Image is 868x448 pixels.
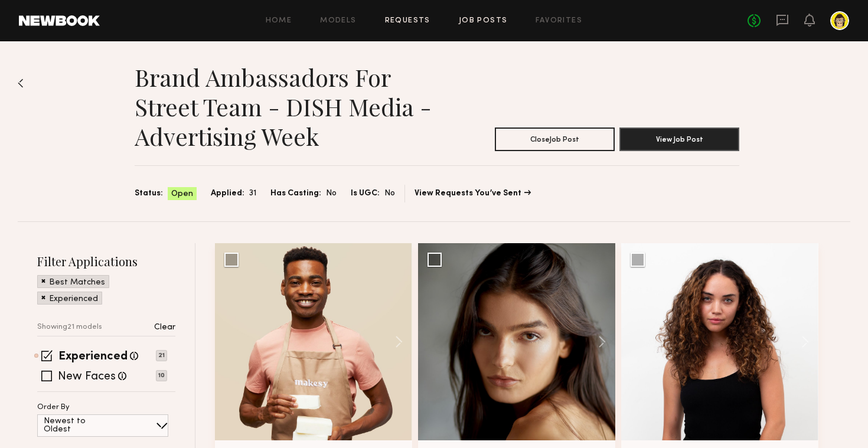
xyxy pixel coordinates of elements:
a: Home [266,17,292,25]
a: Job Posts [459,17,508,25]
h2: Filter Applications [37,253,175,269]
p: Order By [37,404,70,411]
p: 21 [156,350,167,361]
a: Requests [385,17,430,25]
span: Status: [135,187,163,200]
a: View Requests You’ve Sent [415,189,531,198]
label: New Faces [58,371,116,383]
button: View Job Post [619,127,739,151]
p: Best Matches [49,279,105,287]
h1: Brand Ambassadors for Street Team - DISH Media - Advertising Week [135,63,437,151]
label: Experienced [58,351,128,363]
p: Showing 21 models [37,323,102,331]
a: Favorites [536,17,582,25]
p: Experienced [49,295,98,303]
span: Has Casting: [270,187,321,200]
img: Back to previous page [18,79,24,88]
span: No [326,187,337,200]
span: 31 [249,187,256,200]
span: Applied: [211,187,244,200]
p: 10 [156,370,167,381]
p: Clear [154,323,175,332]
span: Is UGC: [351,187,380,200]
button: CloseJob Post [495,127,615,151]
span: No [384,187,395,200]
p: Newest to Oldest [44,417,114,434]
a: Models [320,17,356,25]
span: Open [171,188,193,200]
